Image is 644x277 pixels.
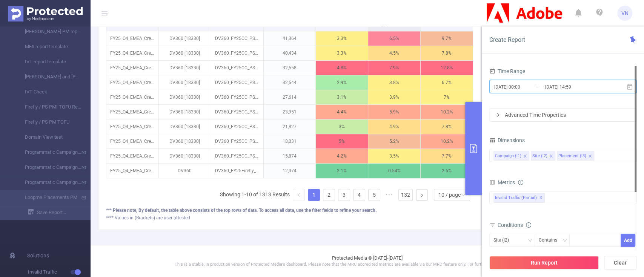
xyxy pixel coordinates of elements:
[293,189,305,201] li: Previous Page
[383,189,395,201] li: Next 5 Pages
[398,189,413,201] li: 132
[539,234,563,246] div: Contains
[264,61,316,75] p: 32,558
[316,164,368,178] p: 2.1%
[372,11,400,28] span: Total Sophisticated IVT
[368,119,420,134] p: 4.9%
[15,175,81,190] a: Programmatic Campaigns Monthly Blocked
[28,205,91,220] a: Save Report...
[159,31,211,46] p: DV360 [18330]
[106,207,473,214] div: *** Please note, By default, the table above consists of the top rows of data. To access all data...
[109,262,625,268] p: This is a stable, in production version of Protected Media's dashboard. Please note that the MRC ...
[526,222,531,228] i: icon: info-circle
[15,145,81,160] a: Programmatic Campaigns Monthly IVT
[211,149,263,163] p: DV360_FY25CC_PSP_Affinity-Discover-IND-PHSP-Google_DE_DSK_ST_160x600_Nicola-Creative1-LoopMe-High...
[489,68,525,74] span: Time Range
[421,75,473,90] p: 6.7%
[316,119,368,134] p: 3%
[421,149,473,163] p: 7.7%
[159,134,211,148] p: DV360 [18330]
[368,134,420,148] p: 5.2%
[106,105,158,119] p: FY25_Q4_EMEA_Creative_EveryoneCan_Progression_Progression_CP2ZDP1_P42497_NA [286888]
[264,75,316,90] p: 32,544
[106,134,158,148] p: FY25_Q4_EMEA_Creative_EveryoneCan_Progression_Progression_CP2ZDP1_P42497_NA [286888]
[354,189,365,200] a: 4
[106,75,158,90] p: FY25_Q4_EMEA_Creative_EveryoneCan_Progression_Progression_CP2ZDP1_P42497_NA [286888]
[496,113,500,117] i: icon: right
[539,193,543,202] span: ✕
[159,90,211,104] p: DV360 [18330]
[368,90,420,104] p: 3.9%
[264,31,316,46] p: 41,364
[495,151,521,161] div: Campaign (l1)
[159,119,211,134] p: DV360 [18330]
[461,193,466,198] i: icon: down
[532,151,547,161] div: Site (l2)
[528,238,532,243] i: icon: down
[106,46,158,60] p: FY25_Q4_EMEA_Creative_EveryoneCan_Progression_Progression_CP2ZDP1_P42497_NA [286888]
[316,149,368,163] p: 4.2%
[264,134,316,148] p: 18,031
[211,90,263,104] p: DV360_FY25CC_PSP_Affinity-Discover-IND-PHSP-Google_FR_DSK_ST_300x600_Zak-Creative1-LoopMe-HighImp...
[523,154,527,159] i: icon: close
[264,105,316,119] p: 23,951
[489,256,599,269] button: Run Report
[549,154,553,159] i: icon: close
[159,149,211,163] p: DV360 [18330]
[316,90,368,104] p: 3.1%
[493,82,555,92] input: Start date
[421,164,473,178] p: 2.6%
[159,75,211,90] p: DV360 [18330]
[316,75,368,90] p: 2.9%
[15,24,81,39] a: [PERSON_NAME] PM report
[489,137,525,143] span: Dimensions
[588,154,592,159] i: icon: close
[338,189,350,200] a: 3
[493,193,545,203] span: Invalid Traffic (partial)
[15,115,81,130] a: Firefly / PS PM TOFU
[15,160,81,175] a: Programmatic Campaigns Monthly MFA
[220,189,290,201] li: Showing 1-10 of 1313 Results
[421,61,473,75] p: 12.8%
[323,189,335,200] a: 2
[489,179,515,185] span: Metrics
[211,75,263,90] p: DV360_FY25CC_PSP_Affinity-Discover-IND-PHSP-Google_DE_DSK_ST_300x600_Nicola-Creative1-LoopMe-High...
[15,84,81,99] a: IVT Check
[368,105,420,119] p: 5.9%
[211,134,263,148] p: DV360_FY25CC_PSP_Affinity-Discover-IND-PHSP-Google_DE_DSK_ST_300x250_Nicola-Creative1-LoopMe-High...
[544,82,606,92] input: End date
[368,164,420,178] p: 0.54%
[421,134,473,148] p: 10.2%
[264,149,316,163] p: 15,874
[211,105,263,119] p: DV360_FY25CC_PSP_Affinity-Discover-IND-PHSP-Google_DE_DSK_ST_728x90_Nicola-Creative1-LoopMe-HighI...
[369,189,380,200] a: 5
[264,90,316,104] p: 27,614
[421,31,473,46] p: 9.7%
[531,151,555,161] li: Site (l2)
[264,119,316,134] p: 21,827
[15,190,81,205] a: Loopme Placements PM
[15,99,81,115] a: Firefly / PS PMI TOFU Report
[316,134,368,148] p: 5%
[159,46,211,60] p: DV360 [18330]
[106,31,158,46] p: FY25_Q4_EMEA_Creative_EveryoneCan_Progression_Progression_CP2ZDP1_P42497_NA [286888]
[368,61,420,75] p: 7.9%
[106,164,158,178] p: FY25_Q4_EMEA_Creative_Firefly_Progression_Progression_4200402933-CP32JCY_P42467_NA [287006]
[316,31,368,46] p: 3.3%
[604,256,636,269] button: Clear
[368,75,420,90] p: 3.8%
[316,46,368,60] p: 3.3%
[106,149,158,163] p: FY25_Q4_EMEA_Creative_EveryoneCan_Progression_Progression_CP2ZDP1_P42497_NA [286888]
[368,46,420,60] p: 4.5%
[159,105,211,119] p: DV360 [18330]
[211,164,263,178] p: DV360_FY25Firefly_PSP_PageVisit-WebApp-All-FIRE-AAM-OT_DE_DSK_VID_1920x1080_ContentInteg-LoopMe-I...
[264,46,316,60] p: 40,434
[15,54,81,69] a: IVT report template
[8,6,83,21] img: Protected Media
[399,189,412,200] a: 132
[91,245,644,277] footer: Protected Media © [DATE]-[DATE]
[15,69,81,84] a: [PERSON_NAME] and [PERSON_NAME] PM Report Template
[421,105,473,119] p: 10.2%
[264,164,316,178] p: 12,074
